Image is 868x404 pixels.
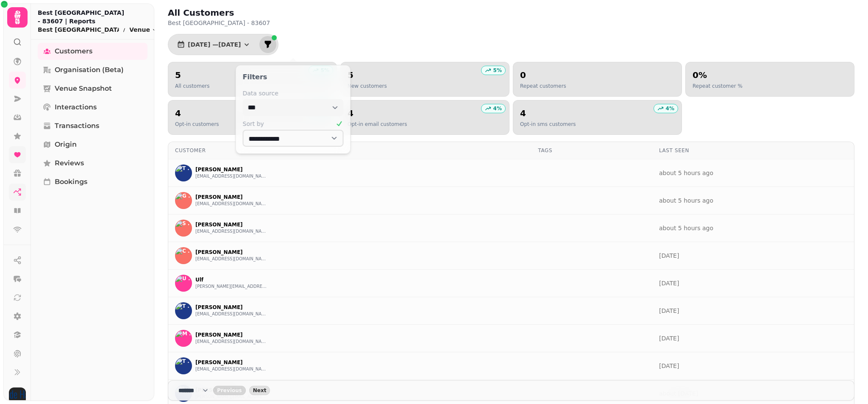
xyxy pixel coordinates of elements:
[175,248,192,264] img: C .
[55,102,97,112] span: Interactions
[243,72,344,82] p: Filters
[195,249,267,256] p: [PERSON_NAME]
[693,83,743,89] p: Repeat customer %
[38,61,147,78] a: Organisation (beta)
[31,39,154,401] nav: Tabs
[195,201,267,207] button: [EMAIL_ADDRESS][DOMAIN_NAME]
[188,42,241,47] span: [DATE] — [DATE]
[38,136,147,153] a: Origin
[195,194,267,201] p: [PERSON_NAME]
[38,155,147,172] a: Reviews
[538,147,646,154] div: Tags
[55,65,124,75] span: Organisation (beta)
[175,192,192,209] img: G .
[195,228,267,235] button: [EMAIL_ADDRESS][DOMAIN_NAME]
[243,120,264,128] span: Sort by
[243,89,278,98] span: Data source
[493,67,502,74] p: 5 %
[195,173,267,180] button: [EMAIL_ADDRESS][DOMAIN_NAME]
[253,388,267,393] span: Next
[38,99,147,116] a: Interactions
[55,46,92,56] span: Customers
[520,83,566,89] p: Repeat customers
[520,107,576,119] h2: 4
[213,386,246,395] button: back
[195,311,267,318] button: [EMAIL_ADDRESS][DOMAIN_NAME]
[38,80,147,97] a: Venue Snapshot
[195,304,267,311] p: [PERSON_NAME]
[38,8,157,25] h2: Best [GEOGRAPHIC_DATA] - 83607 | Reports
[520,121,576,128] p: Opt-in sms customers
[520,69,566,81] h2: 0
[659,170,713,176] a: about 5 hours ago
[175,275,192,291] img: U .
[195,221,267,228] p: [PERSON_NAME]
[195,256,267,262] button: [EMAIL_ADDRESS][DOMAIN_NAME]
[129,25,157,34] button: Venue
[38,25,119,34] p: Best [GEOGRAPHIC_DATA] - 83607
[259,36,276,53] button: filter
[175,303,192,319] img: T .
[659,307,679,314] a: [DATE]
[493,105,502,112] p: 4 %
[348,121,407,128] p: Opt-in email customers
[195,338,267,345] button: [EMAIL_ADDRESS][DOMAIN_NAME]
[659,252,679,259] a: [DATE]
[195,366,267,373] button: [EMAIL_ADDRESS][DOMAIN_NAME]
[175,147,525,154] div: Customer
[168,380,854,401] nav: Pagination
[38,43,147,60] a: Customers
[249,386,270,395] button: next
[659,362,679,369] a: [DATE]
[175,330,192,346] img: M .
[55,158,84,168] span: Reviews
[348,83,387,89] p: New customers
[659,225,713,231] a: about 5 hours ago
[348,69,387,81] h2: 5
[175,165,192,181] img: T .
[195,166,267,173] p: [PERSON_NAME]
[38,25,157,34] nav: breadcrumb
[659,197,713,204] a: about 5 hours ago
[168,7,331,19] h2: All Customers
[666,105,674,112] p: 4 %
[38,173,147,190] a: Bookings
[217,388,242,393] span: Previous
[195,283,267,290] button: [PERSON_NAME][EMAIL_ADDRESS][DOMAIN_NAME]
[175,358,192,374] img: T .
[195,359,267,366] p: [PERSON_NAME]
[659,335,679,342] a: [DATE]
[175,220,192,236] img: S .
[55,121,99,131] span: Transactions
[175,121,219,128] p: Opt-in customers
[195,276,267,283] p: Ulf
[175,107,219,119] h2: 4
[659,147,847,154] div: Last Seen
[38,117,147,134] a: Transactions
[170,36,258,53] button: [DATE] —[DATE]
[55,177,87,187] span: Bookings
[175,83,209,89] p: All customers
[195,332,267,338] p: [PERSON_NAME]
[168,19,385,27] p: Best [GEOGRAPHIC_DATA] - 83607
[175,69,209,81] h2: 5
[55,84,112,94] span: Venue Snapshot
[659,280,679,287] a: [DATE]
[348,107,407,119] h2: 4
[55,139,77,150] span: Origin
[693,69,743,81] h2: 0%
